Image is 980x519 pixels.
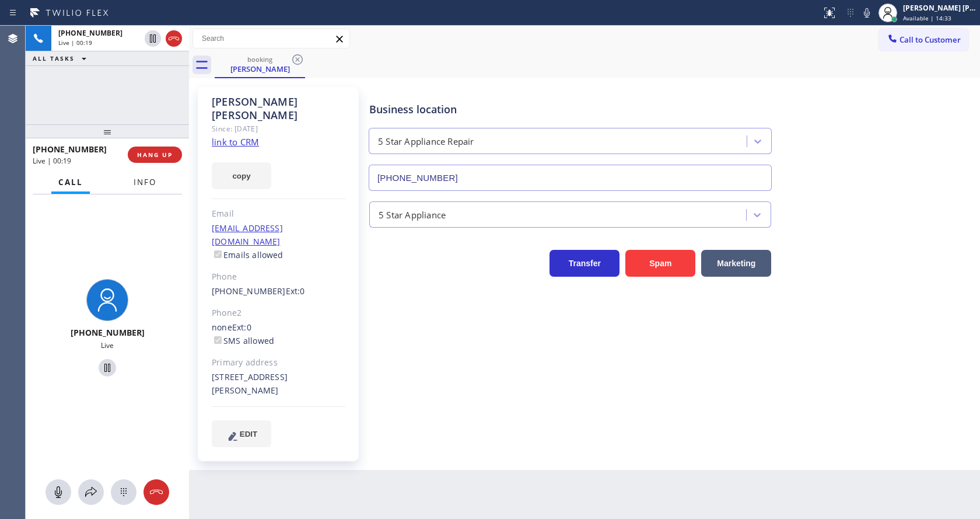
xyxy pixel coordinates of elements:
button: Mute [45,479,71,505]
button: ALL TASKS [26,51,98,65]
input: Search [193,29,349,48]
div: Rachel Jimenez [216,52,304,77]
span: [PHONE_NUMBER] [71,327,145,338]
span: Live | 00:19 [33,156,71,166]
div: [PERSON_NAME] [216,64,304,74]
span: Info [134,177,156,187]
span: ALL TASKS [33,54,75,62]
button: Mute [859,5,875,21]
span: HANG UP [137,151,173,159]
div: Primary address [212,356,345,370]
span: Call [58,177,83,187]
button: Open dialpad [111,479,136,505]
span: EDIT [240,430,257,438]
button: copy [212,162,271,189]
label: SMS allowed [212,335,274,346]
div: Since: [DATE] [212,122,345,135]
div: 5 Star Appliance Repair [378,135,474,148]
button: Hang up [166,30,182,47]
button: EDIT [212,420,271,447]
label: Emails allowed [212,249,283,260]
button: Spam [625,250,695,277]
button: Hold Customer [145,30,161,47]
span: Live | 00:19 [58,39,92,47]
div: Phone [212,270,345,284]
a: [EMAIL_ADDRESS][DOMAIN_NAME] [212,222,283,247]
div: 5 Star Appliance [379,208,446,221]
button: Hold Customer [99,359,116,377]
button: Marketing [701,250,771,277]
div: Email [212,207,345,221]
div: [PERSON_NAME] [PERSON_NAME] [903,3,977,13]
input: Emails allowed [214,250,222,258]
div: [STREET_ADDRESS][PERSON_NAME] [212,371,345,398]
button: Call to Customer [879,29,968,51]
input: Phone Number [369,165,772,191]
input: SMS allowed [214,336,222,344]
button: HANG UP [128,147,182,163]
a: [PHONE_NUMBER] [212,285,286,297]
span: Ext: 0 [286,285,305,297]
span: Ext: 0 [232,322,251,333]
span: [PHONE_NUMBER] [33,144,107,155]
a: link to CRM [212,136,259,148]
span: [PHONE_NUMBER] [58,28,123,38]
button: Info [127,171,163,194]
div: none [212,321,345,348]
span: Call to Customer [900,34,961,45]
button: Call [51,171,90,194]
div: booking [216,55,304,64]
button: Open directory [78,479,104,505]
div: Business location [369,102,771,117]
div: Phone2 [212,306,345,320]
button: Hang up [143,479,169,505]
span: Available | 14:33 [903,14,951,22]
div: [PERSON_NAME] [PERSON_NAME] [212,95,345,122]
span: Live [101,340,114,350]
button: Transfer [549,250,619,277]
